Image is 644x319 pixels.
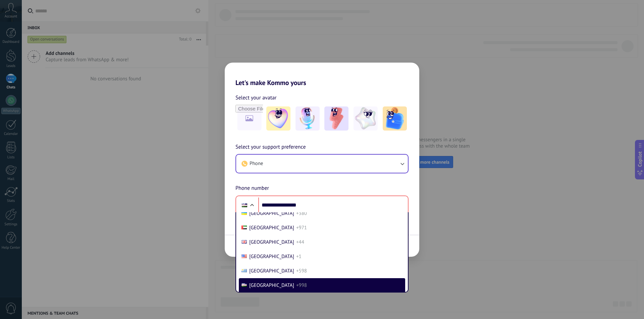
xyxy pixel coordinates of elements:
span: Phone number [235,184,269,193]
img: -5.jpeg [383,106,407,131]
button: Phone [236,155,408,173]
h2: Let's make Kommo yours [225,63,419,87]
span: +598 [296,268,307,274]
span: Select your avatar [235,93,277,102]
span: Select your support preference [235,143,306,152]
span: +380 [296,210,307,217]
span: +998 [296,282,307,289]
span: [GEOGRAPHIC_DATA] [249,225,294,231]
img: -2.jpeg [296,106,320,131]
span: +1 [296,253,302,260]
span: +971 [296,225,307,231]
img: -4.jpeg [354,106,378,131]
span: +44 [296,239,304,245]
span: Phone [250,160,263,167]
div: Uzbekistan: + 998 [238,198,251,212]
span: [GEOGRAPHIC_DATA] [249,239,294,245]
span: [GEOGRAPHIC_DATA] [249,268,294,274]
span: [GEOGRAPHIC_DATA] [249,210,294,217]
span: [GEOGRAPHIC_DATA] [249,282,294,289]
span: [GEOGRAPHIC_DATA] [249,253,294,260]
img: -1.jpeg [266,106,290,131]
img: -3.jpeg [324,106,348,131]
